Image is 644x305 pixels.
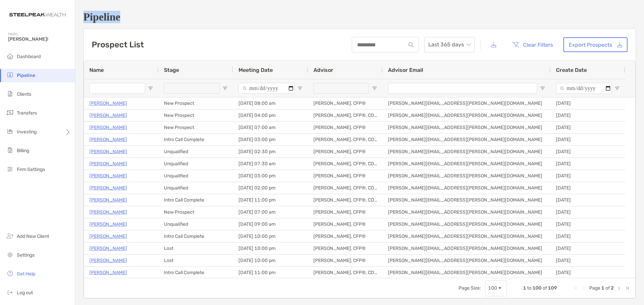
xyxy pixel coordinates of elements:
div: [DATE] [551,255,625,266]
div: Unqualified [159,218,233,230]
a: Export Prospects [563,37,628,52]
a: [PERSON_NAME] [89,208,127,216]
a: [PERSON_NAME] [89,172,127,180]
div: [DATE] [551,267,625,278]
a: [PERSON_NAME] [89,147,127,156]
div: [PERSON_NAME], CFP® [308,146,383,158]
div: [PERSON_NAME], CFP®, CDFA® [308,110,383,121]
span: Name [89,67,104,73]
div: [PERSON_NAME][EMAIL_ADDRESS][PERSON_NAME][DOMAIN_NAME] [383,194,551,206]
div: [DATE] 02:30 pm [233,146,308,158]
div: [PERSON_NAME][EMAIL_ADDRESS][PERSON_NAME][DOMAIN_NAME] [383,267,551,278]
a: [PERSON_NAME] [89,220,127,228]
div: [DATE] [551,134,625,145]
img: clients icon [6,90,14,98]
div: [PERSON_NAME][EMAIL_ADDRESS][PERSON_NAME][DOMAIN_NAME] [383,255,551,266]
a: [PERSON_NAME] [89,256,127,265]
div: [PERSON_NAME], CFP® [308,243,383,254]
img: investing icon [6,127,14,135]
a: [PERSON_NAME] [89,244,127,253]
a: [PERSON_NAME] [89,123,127,132]
img: get-help icon [6,269,14,277]
div: [DATE] 10:00 pm [233,230,308,242]
div: [PERSON_NAME][EMAIL_ADDRESS][PERSON_NAME][DOMAIN_NAME] [383,110,551,121]
div: [DATE] [551,110,625,121]
span: Meeting Date [239,67,273,73]
div: [PERSON_NAME], CFP® [308,170,383,182]
div: [PERSON_NAME][EMAIL_ADDRESS][PERSON_NAME][DOMAIN_NAME] [383,134,551,145]
div: [PERSON_NAME], CFP® [308,206,383,218]
div: [DATE] [551,206,625,218]
span: Billing [17,148,29,154]
div: Next Page [616,286,622,291]
span: [PERSON_NAME]! [8,36,71,42]
div: [DATE] 03:00 pm [233,170,308,182]
input: Advisor Email Filter Input [388,83,537,94]
div: [DATE] [551,182,625,194]
div: Page Size [485,280,507,296]
div: [DATE] 07:30 am [233,158,308,170]
div: First Page [573,286,578,291]
span: 1 [601,285,604,291]
button: Clear Filters [507,37,558,52]
div: [DATE] 11:00 pm [233,267,308,278]
div: [PERSON_NAME], CFP® [308,97,383,109]
div: [PERSON_NAME][EMAIL_ADDRESS][PERSON_NAME][DOMAIN_NAME] [383,218,551,230]
a: [PERSON_NAME] [89,99,127,107]
input: Name Filter Input [89,83,145,94]
div: [PERSON_NAME], CFP® [308,218,383,230]
p: [PERSON_NAME] [89,184,127,192]
span: Settings [17,252,35,258]
div: [PERSON_NAME][EMAIL_ADDRESS][PERSON_NAME][DOMAIN_NAME] [383,206,551,218]
div: [PERSON_NAME], CFP®, CDFA® [308,182,383,194]
div: [PERSON_NAME][EMAIL_ADDRESS][PERSON_NAME][DOMAIN_NAME] [383,243,551,254]
button: Open Filter Menu [222,86,228,91]
div: New Prospect [159,97,233,109]
span: Clients [17,91,31,97]
span: Last 365 days [428,37,471,52]
span: Firm Settings [17,167,45,172]
span: 1 [523,285,526,291]
div: [DATE] [551,243,625,254]
span: to [527,285,531,291]
div: [PERSON_NAME][EMAIL_ADDRESS][PERSON_NAME][DOMAIN_NAME] [383,182,551,194]
div: Intro Call Complete [159,230,233,242]
span: Advisor Email [388,67,423,73]
a: [PERSON_NAME] [89,196,127,204]
div: Lost [159,243,233,254]
div: [DATE] 08:00 am [233,97,308,109]
div: [DATE] [551,97,625,109]
div: Intro Call Complete [159,267,233,278]
span: Dashboard [17,54,41,59]
span: of [605,285,610,291]
span: Pipeline [17,73,35,78]
div: [DATE] [551,218,625,230]
a: [PERSON_NAME] [89,160,127,168]
button: Open Filter Menu [148,86,153,91]
div: [PERSON_NAME][EMAIL_ADDRESS][PERSON_NAME][DOMAIN_NAME] [383,122,551,133]
a: [PERSON_NAME] [89,111,127,120]
img: Zoe Logo [8,3,67,27]
div: [PERSON_NAME], CFP®, CDFA® [308,134,383,145]
button: Open Filter Menu [297,86,303,91]
span: of [543,285,547,291]
div: Unqualified [159,158,233,170]
span: 2 [611,285,614,291]
a: [PERSON_NAME] [89,135,127,144]
img: firm-settings icon [6,165,14,173]
div: [PERSON_NAME], CFP®, CDFA® [308,158,383,170]
div: Unqualified [159,182,233,194]
button: Open Filter Menu [614,86,620,91]
div: Previous Page [581,286,587,291]
span: 100 [532,285,542,291]
div: [DATE] [551,158,625,170]
div: [DATE] [551,122,625,133]
div: [DATE] 03:00 pm [233,134,308,145]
